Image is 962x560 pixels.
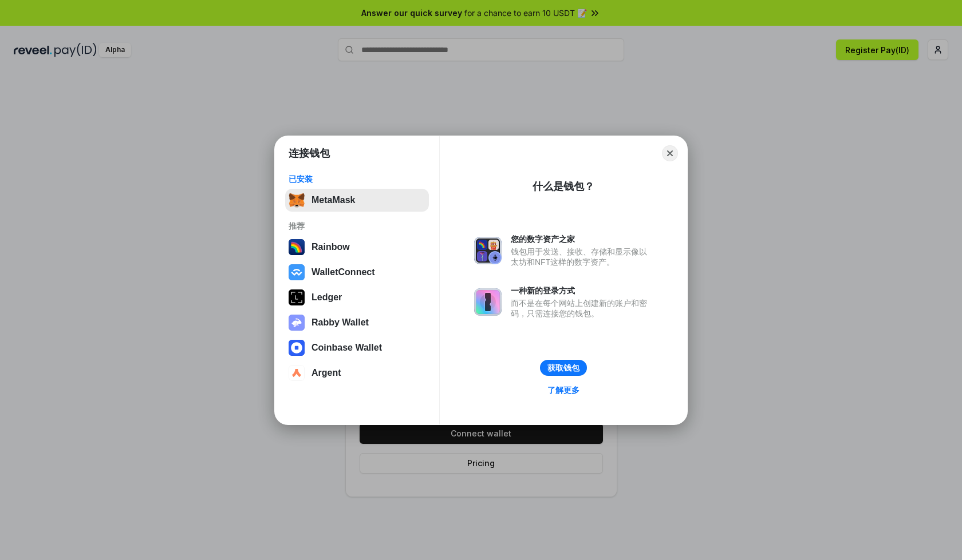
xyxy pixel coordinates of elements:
[511,298,653,319] div: 而不是在每个网站上创建新的账户和密码，只需连接您的钱包。
[312,267,375,277] div: WalletConnect
[289,174,425,184] div: 已安装
[285,236,429,259] button: Rainbow
[533,180,594,193] div: 什么是钱包？
[547,363,579,373] div: 获取钱包
[289,365,305,381] img: svg+xml,%3Csvg%20width%3D%2228%22%20height%3D%2228%22%20viewBox%3D%220%200%2028%2028%22%20fill%3D...
[511,285,653,296] div: 一种新的登录方式
[289,315,305,331] img: svg+xml,%3Csvg%20xmlns%3D%22http%3A%2F%2Fwww.w3.org%2F2000%2Fsvg%22%20fill%3D%22none%22%20viewBox...
[312,317,369,328] div: Rabby Wallet
[285,311,429,334] button: Rabby Wallet
[289,146,330,160] h1: 连接钱包
[312,195,355,205] div: MetaMask
[312,292,342,303] div: Ledger
[511,247,653,267] div: 钱包用于发送、接收、存储和显示像以太坊和NFT这样的数字资产。
[289,239,305,255] img: svg+xml,%3Csvg%20width%3D%22120%22%20height%3D%22120%22%20viewBox%3D%220%200%20120%20120%22%20fil...
[289,264,305,280] img: svg+xml,%3Csvg%20width%3D%2228%22%20height%3D%2228%22%20viewBox%3D%220%200%2028%2028%22%20fill%3D...
[541,383,586,398] a: 了解更多
[285,286,429,309] button: Ledger
[285,336,429,359] button: Coinbase Wallet
[511,234,653,244] div: 您的数字资产之家
[540,360,587,376] button: 获取钱包
[474,237,502,264] img: svg+xml,%3Csvg%20xmlns%3D%22http%3A%2F%2Fwww.w3.org%2F2000%2Fsvg%22%20fill%3D%22none%22%20viewBox...
[662,145,678,161] button: Close
[312,368,341,378] div: Argent
[289,192,305,208] img: svg+xml,%3Csvg%20fill%3D%22none%22%20height%3D%2233%22%20viewBox%3D%220%200%2035%2033%22%20width%...
[474,288,502,316] img: svg+xml,%3Csvg%20xmlns%3D%22http%3A%2F%2Fwww.w3.org%2F2000%2Fsvg%22%20fill%3D%22none%22%20viewBox...
[289,340,305,356] img: svg+xml,%3Csvg%20width%3D%2228%22%20height%3D%2228%22%20viewBox%3D%220%200%2028%2028%22%20fill%3D...
[312,242,350,252] div: Rainbow
[312,343,382,353] div: Coinbase Wallet
[285,189,429,212] button: MetaMask
[289,289,305,305] img: svg+xml,%3Csvg%20xmlns%3D%22http%3A%2F%2Fwww.w3.org%2F2000%2Fsvg%22%20width%3D%2228%22%20height%3...
[285,261,429,284] button: WalletConnect
[547,385,579,395] div: 了解更多
[289,221,425,231] div: 推荐
[285,362,429,384] button: Argent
